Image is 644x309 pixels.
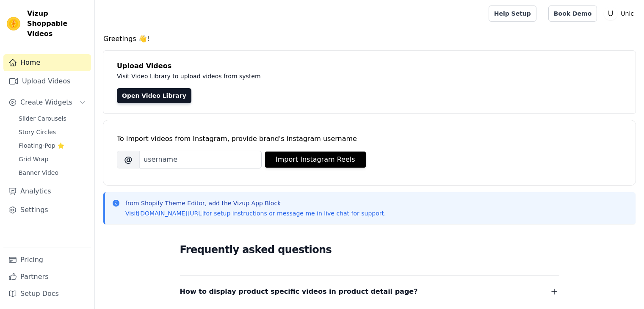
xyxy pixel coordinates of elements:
[608,9,614,18] text: U
[27,8,88,39] span: Vizup Shoppable Videos
[125,209,386,218] p: Visit for setup instructions or message me in live chat for support.
[3,285,91,302] a: Setup Docs
[125,199,386,207] p: from Shopify Theme Editor, add the Vizup App Block
[14,126,91,138] a: Story Circles
[103,34,636,44] h4: Greetings 👋!
[19,114,66,123] span: Slider Carousels
[180,241,559,258] h2: Frequently asked questions
[117,71,496,81] p: Visit Video Library to upload videos from system
[14,140,91,152] a: Floating-Pop ⭐
[7,17,20,30] img: Vizup
[3,94,91,111] button: Create Widgets
[180,286,418,298] span: How to display product specific videos in product detail page?
[19,128,56,136] span: Story Circles
[140,151,262,168] input: username
[3,73,91,90] a: Upload Videos
[117,134,622,144] div: To import videos from Instagram, provide brand's instagram username
[3,183,91,200] a: Analytics
[19,168,58,177] span: Banner Video
[117,88,191,103] a: Open Video Library
[604,6,637,21] button: U Unic
[3,201,91,218] a: Settings
[117,151,140,168] span: @
[14,167,91,179] a: Banner Video
[138,210,204,217] a: [DOMAIN_NAME][URL]
[265,152,366,168] button: Import Instagram Reels
[19,141,64,150] span: Floating-Pop ⭐
[617,6,637,21] p: Unic
[3,251,91,268] a: Pricing
[14,113,91,124] a: Slider Carousels
[19,155,48,163] span: Grid Wrap
[3,54,91,71] a: Home
[180,286,559,298] button: How to display product specific videos in product detail page?
[117,61,622,71] h4: Upload Videos
[14,153,91,165] a: Grid Wrap
[20,97,72,108] span: Create Widgets
[548,6,597,22] a: Book Demo
[3,268,91,285] a: Partners
[489,6,536,22] a: Help Setup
